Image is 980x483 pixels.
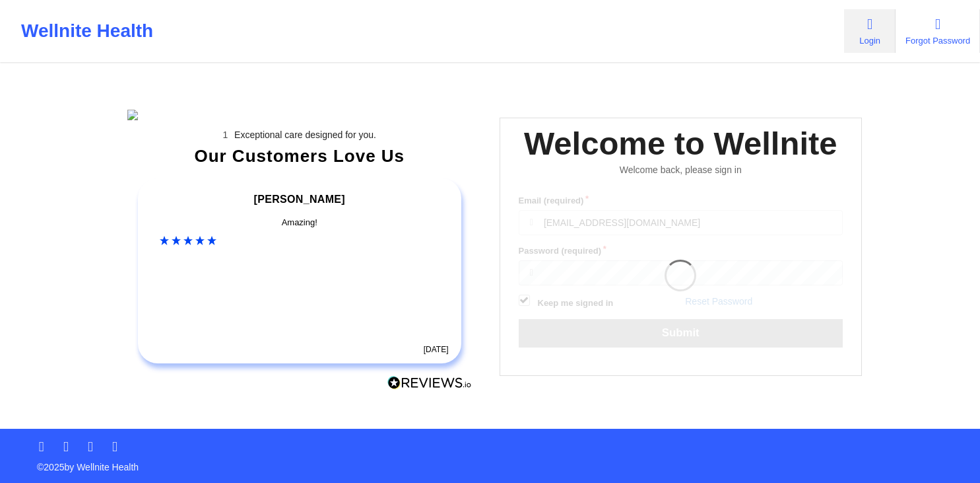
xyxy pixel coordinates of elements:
[524,123,837,165] div: Welcome to Wellnite
[387,376,472,393] a: Reviews.io Logo
[139,130,472,140] li: Exceptional care designed for you.
[127,110,472,120] img: wellnite-auth-hero_200.c722682e.png
[424,345,449,354] time: [DATE]
[844,9,896,53] a: Login
[387,376,472,390] img: Reviews.io Logo
[160,216,440,229] div: Amazing!
[509,165,853,176] div: Welcome back, please sign in
[896,9,980,53] a: Forgot Password
[127,149,472,163] div: Our Customers Love Us
[254,194,345,205] span: [PERSON_NAME]
[28,451,952,474] p: © 2025 by Wellnite Health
